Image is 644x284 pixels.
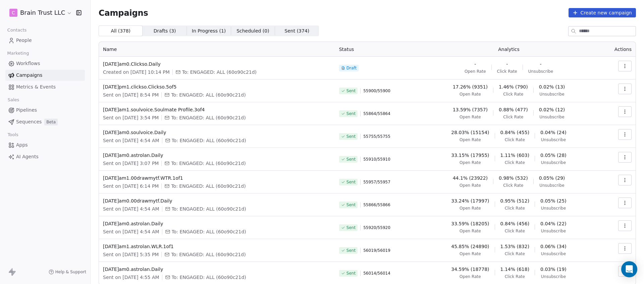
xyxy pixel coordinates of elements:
[103,129,331,136] span: [DATE]am0.soulvoice.Daily
[460,137,481,143] span: Open Rate
[539,106,565,113] span: 0.02% (12)
[541,160,566,165] span: Unsubscribe
[171,160,246,167] span: To: ENGAGED: ALL (60o90c21d)
[453,83,488,90] span: 17.26% (9351)
[505,274,525,279] span: Click Rate
[5,105,85,116] a: Pipelines
[154,27,176,35] span: Drafts ( 3 )
[346,248,356,253] span: Sent
[451,243,489,250] span: 45.85% (24890)
[103,183,159,189] span: Sent on [DATE] 6:14 PM
[505,251,525,257] span: Click Rate
[5,35,85,46] a: People
[49,269,86,275] a: Help & Support
[419,42,599,57] th: Analytics
[171,183,246,189] span: To: ENGAGED: ALL (60o90c21d)
[499,175,528,181] span: 0.98% (532)
[506,61,508,67] span: -
[363,88,390,94] span: 55900 / 55900
[103,69,170,75] span: Created on [DATE] 10:14 PM
[103,160,159,167] span: Sent on [DATE] 3:07 PM
[363,225,390,230] span: 55920 / 55920
[539,92,564,97] span: Unsubscribe
[346,202,356,208] span: Sent
[172,206,246,212] span: To: ENGAGED: ALL (60o90c21d)
[540,61,541,67] span: -
[8,7,71,18] button: CBrain Trust LLC
[16,141,28,149] span: Apps
[460,183,481,188] span: Open Rate
[541,137,566,143] span: Unsubscribe
[500,243,530,250] span: 1.53% (832)
[500,152,530,159] span: 1.11% (603)
[451,129,489,136] span: 28.03% (15154)
[541,228,566,234] span: Unsubscribe
[363,271,390,276] span: 56014 / 56014
[99,42,335,57] th: Name
[451,266,489,273] span: 34.59% (18778)
[541,251,566,257] span: Unsubscribe
[5,81,85,93] a: Metrics & Events
[172,137,246,144] span: To: ENGAGED: ALL (60o90c21d)
[346,111,356,116] span: Sent
[44,119,58,125] span: Beta
[497,69,517,74] span: Click Rate
[465,69,486,74] span: Open Rate
[20,8,65,17] span: Brain Trust LLC
[192,27,226,35] span: In Progress ( 1 )
[453,175,488,181] span: 44.1% (23922)
[284,27,309,35] span: Sent ( 374 )
[12,9,15,16] span: C
[172,228,246,235] span: To: ENGAGED: ALL (60o90c21d)
[460,114,481,120] span: Open Rate
[540,129,567,136] span: 0.04% (24)
[460,206,481,211] span: Open Rate
[5,58,85,69] a: Workflows
[103,228,159,235] span: Sent on [DATE] 4:54 AM
[451,152,489,159] span: 33.15% (17955)
[55,269,86,275] span: Help & Support
[4,25,30,35] span: Contacts
[460,228,481,234] span: Open Rate
[103,220,331,227] span: [DATE]am0.astrolan.Daily
[335,42,419,57] th: Status
[451,220,489,227] span: 33.59% (18205)
[16,37,32,44] span: People
[103,243,331,250] span: [DATE]am1.astrolan.WLR.1of1
[171,92,246,98] span: To: ENGAGED: ALL (60o90c21d)
[171,251,246,258] span: To: ENGAGED: ALL (60o90c21d)
[505,160,525,165] span: Click Rate
[503,92,523,97] span: Click Rate
[363,202,390,208] span: 55866 / 55866
[528,69,553,74] span: Unsubscribe
[500,197,530,204] span: 0.95% (512)
[103,61,331,67] span: [DATE]am0.Clickso.Daily
[16,60,40,67] span: Workflows
[499,106,528,113] span: 0.88% (477)
[346,134,356,139] span: Sent
[500,266,530,273] span: 1.14% (618)
[503,114,523,120] span: Click Rate
[505,228,525,234] span: Click Rate
[499,83,528,90] span: 1.46% (790)
[474,61,476,67] span: -
[363,134,390,139] span: 55755 / 55755
[460,251,481,257] span: Open Rate
[599,42,636,57] th: Actions
[346,179,356,185] span: Sent
[172,274,246,281] span: To: ENGAGED: ALL (60o90c21d)
[540,197,567,204] span: 0.05% (25)
[5,139,85,151] a: Apps
[460,274,481,279] span: Open Rate
[363,111,390,116] span: 55864 / 55864
[569,8,636,17] button: Create new campaign
[16,83,56,91] span: Metrics & Events
[5,95,22,105] span: Sales
[505,137,525,143] span: Click Rate
[540,220,567,227] span: 0.04% (22)
[346,88,356,94] span: Sent
[171,114,246,121] span: To: ENGAGED: ALL (60o90c21d)
[346,65,357,71] span: Draft
[236,27,269,35] span: Scheduled ( 0 )
[460,160,481,165] span: Open Rate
